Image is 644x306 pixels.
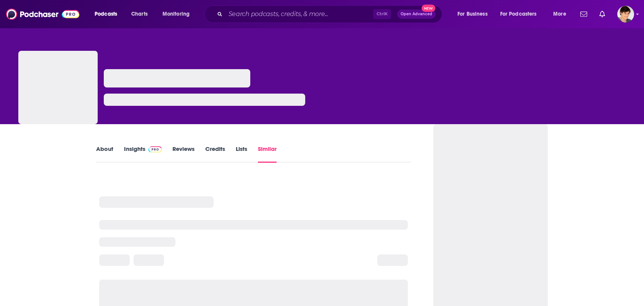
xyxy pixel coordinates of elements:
span: Ctrl K [373,9,391,19]
a: Show notifications dropdown [577,8,590,21]
input: Search podcasts, credits, & more... [225,8,373,20]
a: Charts [126,8,152,20]
a: Lists [236,145,247,163]
img: Podchaser Pro [148,146,162,152]
span: For Business [457,9,488,19]
span: Monitoring [163,9,190,19]
a: InsightsPodchaser Pro [124,145,162,163]
button: open menu [157,8,200,20]
img: User Profile [617,6,634,23]
span: Logged in as bethwouldknow [617,6,634,23]
a: About [96,145,113,163]
span: More [553,9,566,19]
span: New [422,5,435,12]
button: Open AdvancedNew [397,10,436,19]
a: Show notifications dropdown [596,8,608,21]
button: open menu [495,8,548,20]
span: Podcasts [95,9,117,19]
span: Open Advanced [401,12,432,16]
span: Charts [131,9,148,19]
button: open menu [89,8,127,20]
a: Similar [258,145,277,163]
button: Show profile menu [617,6,634,23]
img: Podchaser - Follow, Share and Rate Podcasts [6,7,79,21]
a: Reviews [172,145,195,163]
span: For Podcasters [500,9,537,19]
button: open menu [452,8,497,20]
a: Credits [205,145,225,163]
div: Search podcasts, credits, & more... [212,5,449,23]
button: open menu [548,8,576,20]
